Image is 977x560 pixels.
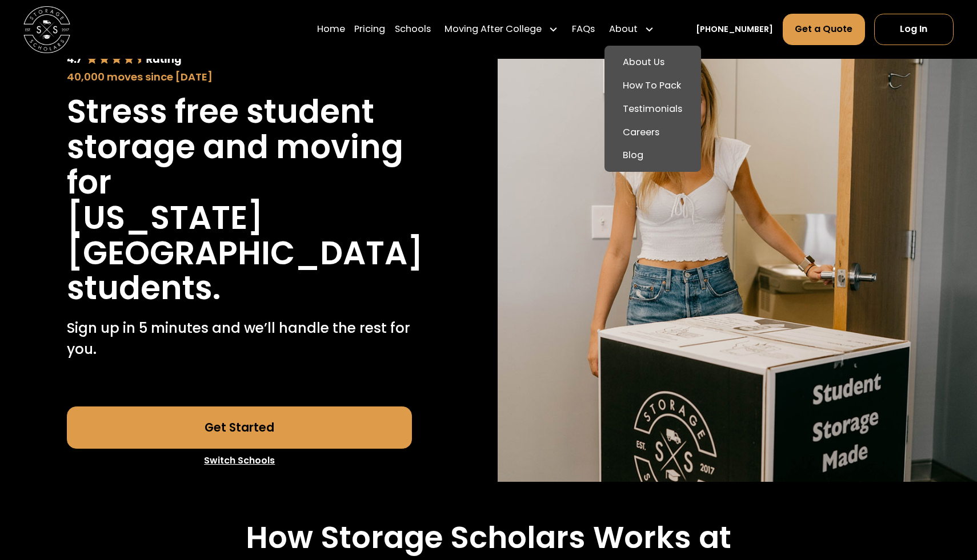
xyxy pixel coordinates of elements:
[783,14,865,45] a: Get a Quote
[67,200,423,271] h1: [US_STATE][GEOGRAPHIC_DATA]
[604,13,659,46] div: About
[395,13,431,46] a: Schools
[67,271,221,306] h1: students.
[23,6,70,53] img: Storage Scholars main logo
[609,22,638,37] div: About
[445,22,542,37] div: Moving After College
[609,74,696,97] a: How To Pack
[67,406,412,449] a: Get Started
[696,23,773,35] a: [PHONE_NUMBER]
[609,144,696,167] a: Blog
[604,46,702,172] nav: About
[354,13,385,46] a: Pricing
[67,318,412,360] p: Sign up in 5 minutes and we’ll handle the rest for you.
[609,50,696,74] a: About Us
[67,69,412,85] div: 40,000 moves since [DATE]
[609,97,696,120] a: Testimonials
[67,449,412,473] a: Switch Schools
[317,13,345,46] a: Home
[874,14,954,45] a: Log In
[440,13,563,46] div: Moving After College
[67,94,412,200] h1: Stress free student storage and moving for
[246,519,731,556] h2: How Storage Scholars Works at
[498,14,977,482] img: Storage Scholars will have everything waiting for you in your room when you arrive to campus.
[609,120,696,144] a: Careers
[572,13,595,46] a: FAQs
